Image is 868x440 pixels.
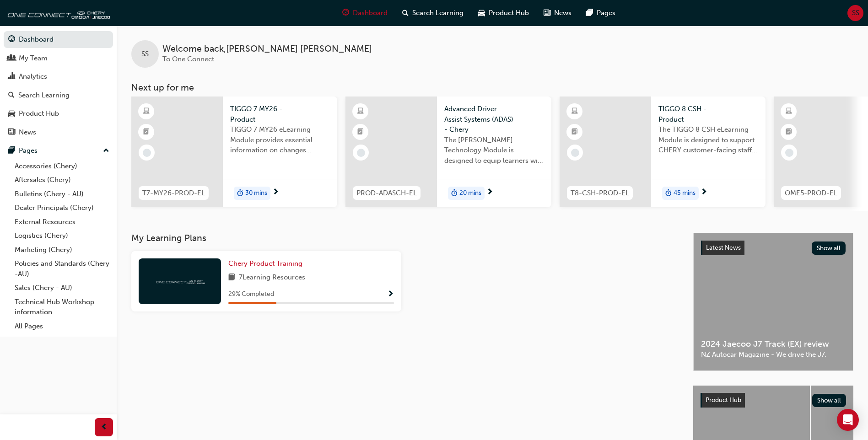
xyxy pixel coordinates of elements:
[402,7,409,19] span: search-icon
[701,339,846,349] span: 2024 Jaecoo J7 Track (EX) review
[162,55,214,63] span: To One Connect
[272,188,279,197] span: next-icon
[11,201,113,215] a: Dealer Principals (Chery)
[451,188,458,199] span: duration-icon
[143,149,151,157] span: learningRecordVerb_NONE-icon
[8,129,15,137] span: news-icon
[812,241,846,255] button: Show all
[395,4,471,22] a: search-iconSearch Learning
[847,5,863,21] button: SS
[571,188,629,199] span: T8-CSH-PROD-EL
[8,147,15,155] span: pages-icon
[11,173,113,187] a: Aftersales (Chery)
[357,126,364,138] span: booktick-icon
[11,229,113,243] a: Logistics (Chery)
[852,8,859,18] span: SS
[155,277,205,285] img: oneconnect
[701,393,846,408] a: Product HubShow all
[665,188,672,199] span: duration-icon
[228,289,274,300] span: 29 % Completed
[489,8,529,18] span: Product Hub
[8,54,15,63] span: people-icon
[579,4,623,22] a: pages-iconPages
[837,409,859,431] div: Open Intercom Messenger
[11,243,113,257] a: Marketing (Chery)
[4,124,113,141] a: News
[444,104,544,135] span: Advanced Driver Assist Systems (ADAS) - Chery
[4,31,113,48] a: Dashboard
[19,127,36,138] div: News
[18,90,70,101] div: Search Learning
[8,110,15,118] span: car-icon
[785,149,793,157] span: learningRecordVerb_NONE-icon
[387,290,394,299] span: Show Progress
[786,106,792,118] span: learningResourceType_ELEARNING-icon
[693,233,853,371] a: Latest NewsShow all2024 Jaecoo J7 Track (EX) reviewNZ Autocar Magazine - We drive the J7.
[554,8,571,18] span: News
[4,50,113,67] a: My Team
[19,53,48,64] div: My Team
[245,188,267,199] span: 30 mins
[4,87,113,104] a: Search Learning
[544,7,550,19] span: news-icon
[356,188,417,199] span: PROD-ADASCH-EL
[785,188,837,199] span: OME5-PROD-EL
[658,104,758,124] span: TIGGO 8 CSH - Product
[560,97,766,207] a: T8-CSH-PROD-ELTIGGO 8 CSH - ProductThe TIGGO 8 CSH eLearning Module is designed to support CHERY ...
[142,188,205,199] span: T7-MY26-PROD-EL
[103,145,109,157] span: up-icon
[11,215,113,229] a: External Resources
[357,149,365,157] span: learningRecordVerb_NONE-icon
[237,188,243,199] span: duration-icon
[345,97,551,207] a: PROD-ADASCH-ELAdvanced Driver Assist Systems (ADAS) - CheryThe [PERSON_NAME] Technology Module is...
[131,233,679,243] h3: My Learning Plans
[141,49,149,59] span: SS
[11,281,113,295] a: Sales (Chery - AU)
[143,106,150,118] span: learningResourceType_ELEARNING-icon
[342,7,349,19] span: guage-icon
[8,36,15,44] span: guage-icon
[230,104,330,124] span: TIGGO 7 MY26 - Product
[459,188,481,199] span: 20 mins
[586,7,593,19] span: pages-icon
[162,44,372,54] span: Welcome back , [PERSON_NAME] [PERSON_NAME]
[471,4,536,22] a: car-iconProduct Hub
[486,188,493,197] span: next-icon
[11,295,113,319] a: Technical Hub Workshop information
[412,8,464,18] span: Search Learning
[11,159,113,173] a: Accessories (Chery)
[571,149,579,157] span: learningRecordVerb_NONE-icon
[19,71,47,82] div: Analytics
[230,124,330,156] span: TIGGO 7 MY26 eLearning Module provides essential information on changes introduced with the new M...
[19,145,38,156] div: Pages
[357,106,364,118] span: learningResourceType_ELEARNING-icon
[536,4,579,22] a: news-iconNews
[571,106,578,118] span: learningResourceType_ELEARNING-icon
[597,8,615,18] span: Pages
[131,97,337,207] a: T7-MY26-PROD-ELTIGGO 7 MY26 - ProductTIGGO 7 MY26 eLearning Module provides essential information...
[701,349,846,360] span: NZ Autocar Magazine - We drive the J7.
[228,272,235,284] span: book-icon
[444,135,544,166] span: The [PERSON_NAME] Technology Module is designed to equip learners with essential knowledge about ...
[5,4,110,22] img: oneconnect
[478,7,485,19] span: car-icon
[4,105,113,122] a: Product Hub
[701,188,707,197] span: next-icon
[812,394,846,407] button: Show all
[4,142,113,159] button: Pages
[4,29,113,142] button: DashboardMy TeamAnalyticsSearch LearningProduct HubNews
[353,8,388,18] span: Dashboard
[239,272,305,284] span: 7 Learning Resources
[11,319,113,333] a: All Pages
[101,422,108,433] span: prev-icon
[701,241,846,255] a: Latest NewsShow all
[387,289,394,300] button: Show Progress
[706,244,741,252] span: Latest News
[11,187,113,201] a: Bulletins (Chery - AU)
[706,396,741,404] span: Product Hub
[11,257,113,281] a: Policies and Standards (Chery -AU)
[674,188,695,199] span: 45 mins
[8,91,15,100] span: search-icon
